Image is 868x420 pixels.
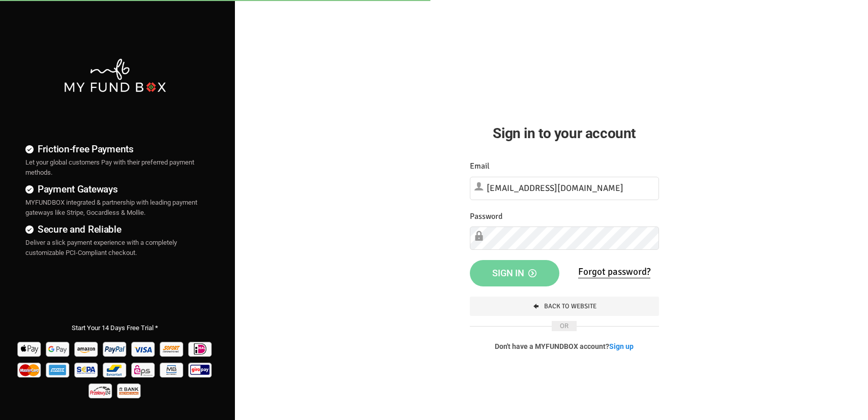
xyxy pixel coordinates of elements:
[16,359,43,380] img: Mastercard Pay
[25,142,204,156] h4: Friction-free Payments
[87,380,114,401] img: p24 Pay
[45,359,72,380] img: american_express Pay
[609,342,634,350] a: Sign up
[470,122,659,144] h2: Sign in to your account
[102,359,129,380] img: Bancontact Pay
[25,182,204,197] h4: Payment Gateways
[187,338,214,359] img: Ideal Pay
[116,380,143,401] img: banktransfer
[470,210,502,223] label: Password
[73,338,100,359] img: Amazon
[159,359,186,380] img: mb Pay
[470,177,659,200] input: Email
[470,260,559,286] button: Sign in
[25,239,177,256] span: Deliver a slick payment experience with a completely customizable PCI-Compliant checkout.
[25,222,204,237] h4: Secure and Reliable
[73,359,100,380] img: sepa Pay
[552,321,577,331] span: OR
[63,57,166,93] img: mfbwhite.png
[578,266,650,278] a: Forgot password?
[492,268,536,278] span: Sign in
[470,341,659,351] p: Don't have a MYFUNDBOX account?
[25,199,197,216] span: MYFUNDBOX integrated & partnership with leading payment gateways like Stripe, Gocardless & Mollie.
[187,359,214,380] img: giropay
[45,338,72,359] img: Google Pay
[25,158,194,176] span: Let your global customers Pay with their preferred payment methods.
[470,297,659,316] a: Back To Website
[102,338,129,359] img: Paypal
[130,359,157,380] img: EPS Pay
[159,338,186,359] img: Sofort Pay
[16,338,43,359] img: Apple Pay
[130,338,157,359] img: Visa
[470,160,490,173] label: Email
